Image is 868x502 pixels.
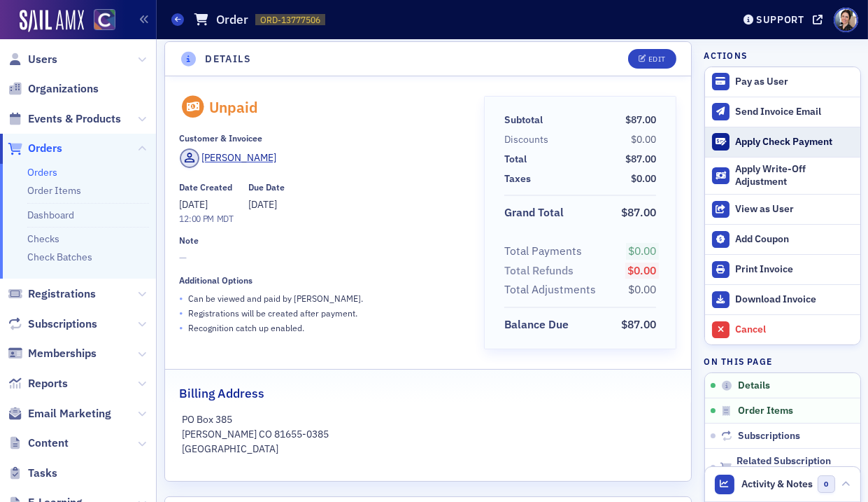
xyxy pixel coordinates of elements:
div: Apply Check Payment [735,136,853,148]
a: Dashboard [27,209,74,221]
a: Registrations [8,286,96,302]
a: Download Invoice [705,284,860,314]
span: Subtotal [504,113,548,127]
div: Cancel [735,323,853,336]
span: $0.00 [627,263,656,277]
a: Orders [8,141,62,156]
a: [PERSON_NAME] [180,148,277,168]
a: Events & Products [8,111,121,127]
div: Total Adjustments [504,281,596,298]
a: Users [8,52,57,67]
button: Cancel [705,314,860,344]
p: Can be viewed and paid by [PERSON_NAME] . [189,292,364,305]
span: • [180,321,184,335]
span: Discounts [504,132,553,147]
h2: Billing Address [180,384,265,403]
div: [PERSON_NAME] [201,151,276,165]
div: Balance Due [504,316,569,333]
div: Total Refunds [504,263,574,279]
span: Content [28,435,69,451]
a: Subscriptions [8,316,97,332]
span: Tasks [28,466,57,481]
div: Additional Options [180,275,253,286]
span: Grand Total [504,204,569,221]
span: Users [28,52,57,67]
time: 12:00 PM [180,213,215,224]
span: Total [504,152,532,167]
p: Registrations will be created after payment. [189,307,358,319]
span: $0.00 [631,133,656,146]
span: Total Refunds [504,263,578,279]
button: Edit [628,49,676,69]
div: Support [756,13,804,26]
h4: Actions [704,49,748,62]
div: Download Invoice [735,293,853,306]
a: Tasks [8,466,57,481]
span: Profile [834,8,858,32]
div: Send Invoice Email [735,106,853,118]
a: Checks [27,232,59,245]
p: Recognition catch up enabled. [189,321,305,334]
span: Activity & Notes [741,477,813,491]
div: Discounts [504,132,548,147]
a: Organizations [8,81,99,97]
div: Edit [648,55,666,63]
h1: Order [216,11,248,28]
div: Total Payments [504,243,582,260]
span: Events & Products [28,111,121,127]
a: Check Batches [27,251,92,263]
h4: Details [205,52,251,67]
div: Taxes [504,172,531,186]
span: Details [738,379,770,392]
div: Due Date [248,182,285,193]
span: Reports [28,376,68,391]
span: Memberships [28,346,97,361]
span: $0.00 [631,172,656,185]
span: Total Payments [504,243,587,260]
img: SailAMX [94,9,115,31]
p: PO Box 385 [182,412,674,427]
div: View as User [735,203,853,216]
span: Organizations [28,81,99,97]
span: Taxes [504,172,536,186]
span: [DATE] [248,198,277,211]
div: Pay as User [735,76,853,88]
span: MDT [214,213,234,224]
button: Apply Check Payment [705,127,860,157]
span: $0.00 [628,244,656,258]
span: $87.00 [621,317,656,331]
button: Send Invoice Email [705,97,860,127]
span: Orders [28,141,62,156]
a: Memberships [8,346,97,361]
div: Grand Total [504,204,564,221]
a: View Homepage [84,9,115,33]
span: Subscriptions [738,430,800,442]
a: Order Items [27,184,81,197]
span: ORD-13777506 [260,14,320,26]
p: [GEOGRAPHIC_DATA] [182,442,674,456]
span: $87.00 [625,153,656,165]
span: Subscriptions [28,316,97,332]
span: 0 [818,475,835,493]
span: $87.00 [625,113,656,126]
span: Related Subscription Orders [737,455,853,480]
button: Pay as User [705,67,860,97]
div: Total [504,152,527,167]
img: SailAMX [20,10,84,32]
a: Reports [8,376,68,391]
span: • [180,291,184,306]
a: Orders [27,166,57,179]
span: Total Adjustments [504,281,601,298]
div: Subtotal [504,113,543,127]
span: Email Marketing [28,406,111,421]
p: [PERSON_NAME] CO 81655-0385 [182,427,674,442]
span: • [180,306,184,321]
span: [DATE] [180,198,208,211]
div: Date Created [180,182,233,193]
a: Content [8,435,69,451]
span: — [180,251,465,265]
span: Balance Due [504,316,574,333]
div: Customer & Invoicee [180,133,263,144]
div: Print Invoice [735,263,853,276]
div: Note [180,235,199,246]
